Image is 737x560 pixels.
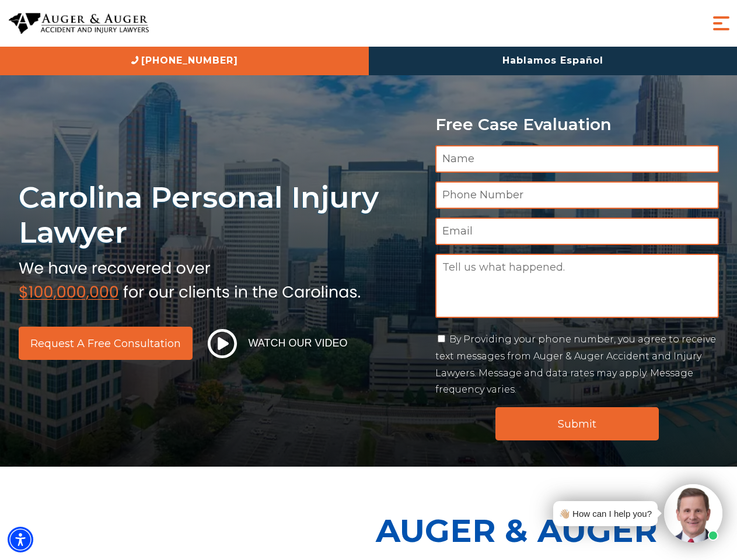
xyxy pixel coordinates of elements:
[435,334,716,395] label: By Providing your phone number, you agree to receive text messages from Auger & Auger Accident an...
[559,506,652,521] div: 👋🏼 How can I help you?
[376,502,731,559] p: Auger & Auger
[19,256,361,300] img: sub text
[710,12,733,35] button: Menu
[495,407,659,440] input: Submit
[435,181,719,209] input: Phone Number
[435,218,719,245] input: Email
[9,13,149,34] img: Auger & Auger Accident and Injury Lawyers Logo
[8,527,33,552] div: Accessibility Menu
[204,328,351,359] button: Watch Our Video
[435,145,719,173] input: Name
[435,116,719,134] p: Free Case Evaluation
[19,180,421,250] h1: Carolina Personal Injury Lawyer
[19,327,193,360] a: Request a Free Consultation
[664,484,722,542] img: Intaker widget Avatar
[30,338,181,349] span: Request a Free Consultation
